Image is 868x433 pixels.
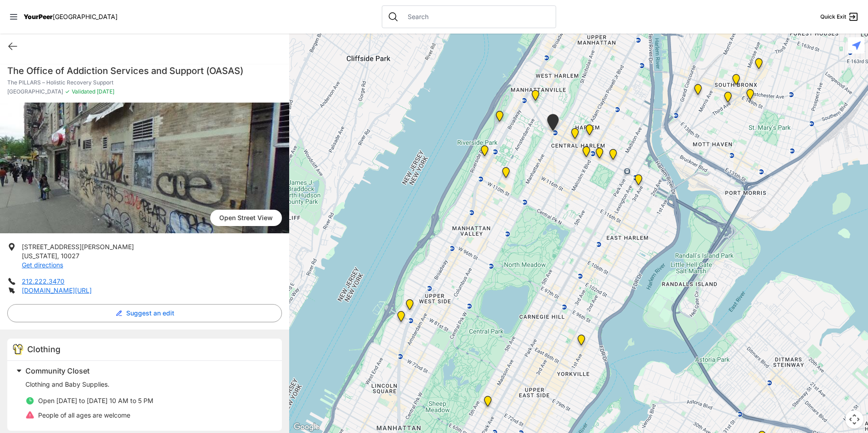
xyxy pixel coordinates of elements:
div: Main Location [629,171,648,192]
div: Ford Hall [475,142,494,163]
button: Map camera controls [845,410,863,428]
div: Avenue Church [572,331,591,353]
img: Google [291,421,321,433]
div: Harm Reduction Center [689,80,707,102]
div: East Harlem [604,145,622,167]
span: [STREET_ADDRESS][PERSON_NAME] [22,243,134,251]
span: ✓ [65,88,70,95]
p: Clothing and Baby Supplies. [25,380,271,389]
a: Quick Exit [820,11,859,22]
span: [DATE] [95,88,114,95]
span: Clothing [27,344,60,354]
div: Bronx Youth Center (BYC) [750,54,768,76]
span: [US_STATE] [22,252,57,260]
span: 10027 [61,252,79,260]
span: YourPeer [24,13,53,20]
div: Pathways Adult Drop-In Program [400,295,419,317]
span: People of all ages are welcome [38,411,130,419]
span: Community Closet [25,366,89,375]
div: Uptown/Harlem DYCD Youth Drop-in Center [566,124,584,146]
div: The Cathedral Church of St. John the Divine [497,163,515,185]
div: The PILLARS – Holistic Recovery Support [542,110,564,138]
a: 212.222.3470 [22,277,64,285]
span: , [57,252,59,260]
div: Manhattan [478,392,497,414]
a: YourPeer[GEOGRAPHIC_DATA] [24,14,118,20]
div: The Bronx Pride Center [741,85,759,107]
p: The PILLARS – Holistic Recovery Support [7,79,282,86]
div: The Bronx [727,70,745,92]
span: Quick Exit [820,13,846,20]
a: [DOMAIN_NAME][URL] [22,286,92,294]
h1: The Office of Addiction Services and Support (OASAS) [7,64,282,77]
a: Open Street View [210,210,282,226]
input: Search [402,12,550,21]
span: Open [DATE] to [DATE] 10 AM to 5 PM [38,397,153,404]
button: Suggest an edit [7,304,282,322]
div: Manhattan [490,107,509,129]
div: Manhattan [580,121,599,143]
span: [GEOGRAPHIC_DATA] [53,13,118,20]
span: Suggest an edit [126,309,174,318]
span: [GEOGRAPHIC_DATA] [7,88,63,95]
span: Validated [72,88,95,95]
a: Open this area in Google Maps (opens a new window) [291,421,321,433]
div: Manhattan [590,144,609,166]
a: Get directions [22,261,63,269]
